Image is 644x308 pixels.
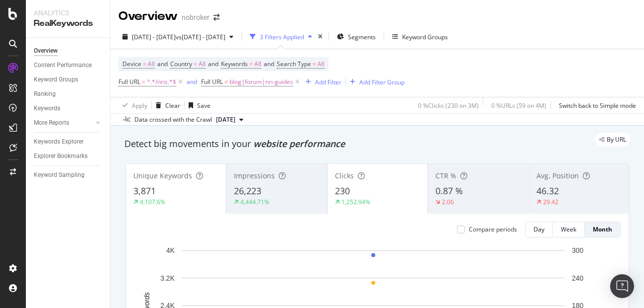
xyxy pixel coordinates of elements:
span: All [254,57,261,71]
span: All [148,57,155,71]
div: Keyword Sampling [34,170,85,180]
span: and [157,60,168,68]
div: Switch back to Simple mode [559,101,636,110]
div: Apply [132,101,147,110]
div: Overview [118,8,178,25]
div: Keyword Groups [34,75,78,85]
div: Ranking [34,89,56,99]
button: Apply [118,97,147,113]
a: Explorer Bookmarks [34,151,103,161]
span: = [143,60,146,68]
a: Overview [34,46,103,56]
div: Month [593,225,612,233]
span: blog|forum|nri-guides [229,75,293,89]
div: 2.06 [442,198,454,206]
div: Compare periods [469,225,517,233]
span: [DATE] - [DATE] [132,33,176,41]
span: = [249,60,253,68]
span: Segments [348,33,376,41]
div: Analytics [34,8,102,18]
button: Add Filter Group [346,76,405,88]
span: Full URL [118,77,140,86]
text: 240 [572,274,584,282]
text: 3.2K [160,274,175,282]
a: More Reports [34,118,93,128]
a: Content Performance [34,60,103,71]
span: Device [122,60,141,68]
button: Segments [333,29,380,45]
div: Keywords Explorer [34,137,84,147]
div: 3 Filters Applied [260,33,304,41]
button: [DATE] - [DATE]vs[DATE] - [DATE] [118,29,237,45]
div: Explorer Bookmarks [34,151,88,161]
span: 0.87 % [435,185,463,197]
span: ^.*/nris.*$ [147,75,176,89]
span: Keywords [221,60,248,68]
div: Add Filter [315,78,341,86]
button: Month [585,222,621,237]
span: 2025 Aug. 4th [216,115,235,124]
button: and [187,77,197,86]
div: Week [561,225,576,233]
div: times [316,32,324,42]
button: Day [525,222,553,237]
span: Avg. Position [537,171,579,180]
a: Keyword Sampling [34,170,103,180]
div: Add Filter Group [359,78,405,86]
span: and [264,60,274,68]
span: Impressions [234,171,275,180]
span: All [199,57,206,71]
div: nobroker [182,12,210,22]
button: Clear [152,97,180,113]
span: By URL [607,137,626,143]
span: Clicks [335,171,354,180]
span: 3,871 [133,185,156,197]
div: 0 % URLs ( 59 on 4M ) [491,101,546,110]
div: 29.42 [543,198,558,206]
text: 300 [572,246,584,254]
div: 0 % Clicks ( 230 on 3M ) [418,101,479,110]
a: Ranking [34,89,103,99]
span: ≠ [224,77,228,86]
span: 230 [335,185,350,197]
div: arrow-right-arrow-left [214,14,219,21]
div: 4,107.6% [140,198,165,206]
div: RealKeywords [34,18,102,29]
button: [DATE] [212,114,247,126]
span: vs [DATE] - [DATE] [176,33,225,41]
button: Week [553,222,585,237]
a: Keywords Explorer [34,137,103,147]
div: Keywords [34,103,60,114]
div: Clear [165,101,180,110]
button: Save [185,97,211,113]
div: and [187,77,197,86]
div: 4,444.71% [240,198,269,206]
div: Save [197,101,211,110]
a: Keyword Groups [34,75,103,85]
span: CTR % [435,171,456,180]
span: 46.32 [537,185,559,197]
div: Content Performance [34,60,92,71]
a: Keywords [34,103,103,114]
span: Country [170,60,192,68]
span: Search Type [277,60,311,68]
button: Add Filter [302,76,341,88]
span: and [208,60,218,68]
span: = [313,60,316,68]
span: All [318,57,324,71]
div: More Reports [34,118,69,128]
div: Overview [34,46,58,56]
div: Data crossed with the Crawl [134,115,212,124]
span: Full URL [201,77,223,86]
span: = [142,77,145,86]
div: 1,252.94% [341,198,370,206]
button: Switch back to Simple mode [555,97,636,113]
div: Open Intercom Messenger [610,274,634,298]
button: 3 Filters Applied [246,29,316,45]
span: Unique Keywords [133,171,192,180]
div: legacy label [595,133,630,147]
button: Keyword Groups [388,29,452,45]
div: Day [534,225,544,233]
text: 4K [166,246,175,254]
div: Keyword Groups [402,33,448,41]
